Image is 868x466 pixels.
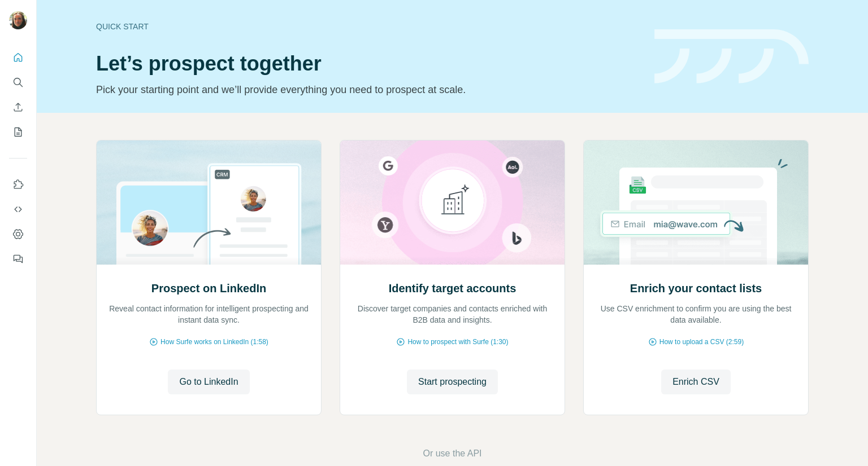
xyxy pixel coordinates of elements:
button: Enrich CSV [9,97,27,117]
button: Dashboard [9,224,27,244]
button: Search [9,72,27,93]
span: How Surfe works on LinkedIn (1:58) [160,337,268,347]
button: Feedback [9,249,27,269]
span: Start prospecting [418,375,487,389]
button: Use Surfe API [9,199,27,219]
p: Use CSV enrichment to confirm you are using the best data available. [595,303,797,326]
img: Enrich your contact lists [583,140,809,265]
h1: Let’s prospect together [96,52,641,75]
button: Go to LinkedIn [168,370,249,394]
span: Go to LinkedIn [179,375,238,389]
span: Enrich CSV [672,375,719,389]
div: Quick start [96,21,641,32]
img: Prospect on LinkedIn [96,140,322,265]
h2: Identify target accounts [389,280,517,296]
h2: Prospect on LinkedIn [151,280,266,296]
img: Avatar [9,11,27,29]
button: Enrich CSV [661,370,731,394]
button: Use Surfe on LinkedIn [9,174,27,195]
p: Pick your starting point and we’ll provide everything you need to prospect at scale. [96,82,641,98]
img: Identify target accounts [340,140,565,265]
p: Discover target companies and contacts enriched with B2B data and insights. [351,303,553,326]
h2: Enrich your contact lists [630,280,762,296]
p: Reveal contact information for intelligent prospecting and instant data sync. [108,303,310,326]
button: Or use the API [423,447,481,460]
span: How to prospect with Surfe (1:30) [407,337,508,347]
img: banner [654,29,809,84]
button: Quick start [9,47,27,68]
button: My lists [9,122,27,142]
span: How to upload a CSV (2:59) [659,337,744,347]
button: Start prospecting [407,370,498,394]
